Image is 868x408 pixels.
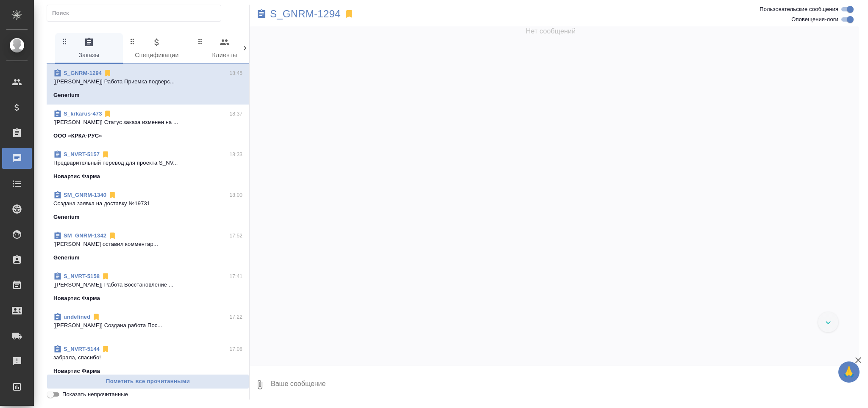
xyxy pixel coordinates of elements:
[64,110,102,117] a: S_krkarus-473
[229,150,242,159] p: 18:33
[47,145,249,186] div: S_NVRT-515718:33Предварительный перевод для проекта S_NV...Новартис Фарма
[53,159,242,167] p: Предварительный перевод для проекта S_NV...
[64,314,90,320] a: undefined
[47,374,249,389] button: Пометить все прочитанными
[62,390,128,399] span: Показать непрочитанные
[53,132,102,140] p: ООО «КРКА-РУС»
[270,10,341,18] a: S_GNRM-1294
[229,313,242,321] p: 17:22
[92,313,100,321] svg: Отписаться
[53,118,242,127] p: [[PERSON_NAME]] Статус заказа изменен на ...
[103,110,112,118] svg: Отписаться
[53,294,100,303] p: Новартис Фарма
[53,240,242,248] p: [[PERSON_NAME] оставил комментар...
[838,361,860,383] button: 🙏
[759,5,838,14] span: Пользовательские сообщения
[103,69,112,77] svg: Отписаться
[47,308,249,340] div: undefined17:22[[PERSON_NAME]] Создана работа Пос...
[53,367,100,375] p: Новартис Фарма
[53,199,242,208] p: Создана заявка на доставку №19731
[128,37,186,61] span: Спецификации
[53,254,80,262] p: Generium
[53,77,242,86] p: [[PERSON_NAME]] Работа Приемка подверс...
[842,363,856,381] span: 🙏
[101,150,110,159] svg: Отписаться
[47,105,249,145] div: S_krkarus-47318:37[[PERSON_NAME]] Статус заказа изменен на ...ООО «КРКА-РУС»
[52,7,221,19] input: Поиск
[101,272,110,281] svg: Отписаться
[196,37,253,61] span: Клиенты
[53,321,242,330] p: [[PERSON_NAME]] Создана работа Пос...
[229,232,242,240] p: 17:52
[47,267,249,308] div: S_NVRT-515817:41[[PERSON_NAME]] Работа Восстановление ...Новартис Фарма
[47,226,249,267] div: SM_GNRM-134217:52[[PERSON_NAME] оставил комментар...Generium
[526,26,576,36] span: Нет сообщений
[101,345,110,353] svg: Отписаться
[229,345,242,353] p: 17:08
[60,37,118,61] span: Заказы
[53,172,100,181] p: Новартис Фарма
[53,213,80,221] p: Generium
[53,353,242,362] p: забрала, спасибо!
[108,191,117,199] svg: Отписаться
[229,110,242,118] p: 18:37
[64,70,102,76] a: S_GNRM-1294
[64,273,100,279] a: S_NVRT-5158
[53,281,242,289] p: [[PERSON_NAME]] Работа Восстановление ...
[47,186,249,226] div: SM_GNRM-134018:00Создана заявка на доставку №19731Generium
[47,64,249,105] div: S_GNRM-129418:45[[PERSON_NAME]] Работа Приемка подверс...Generium
[64,346,100,352] a: S_NVRT-5144
[196,37,204,45] svg: Зажми и перетащи, чтобы поменять порядок вкладок
[64,192,106,198] a: SM_GNRM-1340
[47,340,249,380] div: S_NVRT-514417:08забрала, спасибо!Новартис Фарма
[108,232,117,240] svg: Отписаться
[128,37,136,45] svg: Зажми и перетащи, чтобы поменять порядок вкладок
[64,232,106,239] a: SM_GNRM-1342
[229,191,242,199] p: 18:00
[229,69,242,77] p: 18:45
[64,151,100,157] a: S_NVRT-5157
[229,272,242,281] p: 17:41
[51,377,245,386] span: Пометить все прочитанными
[53,91,80,99] p: Generium
[61,37,69,45] svg: Зажми и перетащи, чтобы поменять порядок вкладок
[791,15,838,24] span: Оповещения-логи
